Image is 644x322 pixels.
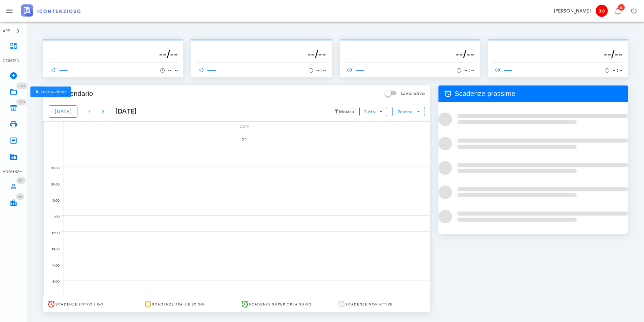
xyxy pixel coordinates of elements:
[49,67,68,73] span: ------
[54,109,72,115] span: [DATE]
[197,42,326,47] p: --------------
[197,67,216,73] span: ------
[249,302,312,306] span: Scadenze superiori a 30 gg
[44,165,61,172] div: 08:00
[593,3,610,19] button: BG
[401,90,425,97] label: Lavorativo
[44,213,61,221] div: 11:00
[44,197,61,204] div: 10:00
[596,5,608,17] span: BG
[18,84,26,88] span: 1044
[364,109,375,114] span: Tutto
[464,68,474,73] span: -- : --
[493,47,622,61] h3: --/--
[316,68,326,73] span: -- : --
[397,109,413,114] span: Giorno
[18,195,22,199] span: 55
[345,47,474,61] h3: --/--
[618,4,625,11] span: Distintivo
[49,105,77,118] button: [DATE]
[197,65,219,75] a: ------
[3,169,24,175] div: ANAGRAFICA
[554,7,591,15] div: [PERSON_NAME]
[345,302,393,306] span: Scadenze non attive
[44,294,61,302] div: 16:00
[197,47,326,61] h3: --/--
[610,3,626,19] button: Distintivo
[55,302,104,306] span: Scadenze entro 3 gg
[18,100,25,104] span: 1170
[49,65,71,75] a: ------
[3,58,24,64] div: CONTENZIOSO
[64,122,425,130] div: dom
[345,67,365,73] span: ------
[359,107,387,116] button: Tutto
[49,42,178,47] p: --------------
[44,246,61,253] div: 13:00
[152,302,205,306] span: Scadenze tra 3 e 30 gg
[16,82,28,89] span: Distintivo
[44,181,61,188] div: 09:00
[44,278,61,286] div: 15:00
[493,67,513,73] span: ------
[16,193,24,200] span: Distintivo
[49,47,178,61] h3: --/--
[110,106,137,117] div: [DATE]
[455,88,516,99] span: Scadenze prossime
[392,107,425,116] button: Giorno
[339,109,354,115] small: Mostra
[493,65,516,75] a: ------
[44,229,61,237] div: 12:00
[44,262,61,269] div: 14:00
[235,137,254,143] span: 21
[16,177,26,184] span: Distintivo
[235,130,254,149] button: 21
[168,68,178,73] span: -- : --
[59,88,93,99] span: Calendario
[345,42,474,47] p: --------------
[16,99,27,105] span: Distintivo
[613,68,622,73] span: -- : --
[493,42,622,47] p: --------------
[345,65,367,75] a: ------
[21,4,80,17] img: logo-text-2x.png
[18,178,24,183] span: 574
